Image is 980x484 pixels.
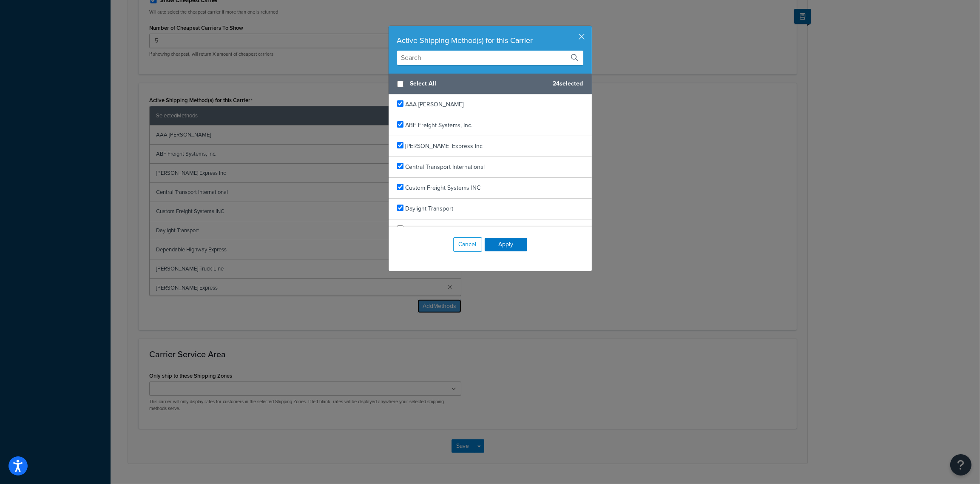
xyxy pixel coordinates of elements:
span: Select All [410,78,546,90]
span: Central Transport International [406,162,485,171]
button: Cancel [453,237,482,252]
span: AAA [PERSON_NAME] [406,100,464,109]
span: ABF Freight Systems, Inc. [406,121,473,130]
span: Custom Freight Systems INC [406,183,481,192]
span: Daylight Transport [406,204,454,213]
span: Dayton Freight Lines, Inc. [406,225,472,234]
button: Apply [485,238,527,251]
input: Search [397,51,583,65]
div: Active Shipping Method(s) for this Carrier [397,34,583,46]
span: [PERSON_NAME] Express Inc [406,142,483,151]
div: 24 selected [389,74,592,94]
